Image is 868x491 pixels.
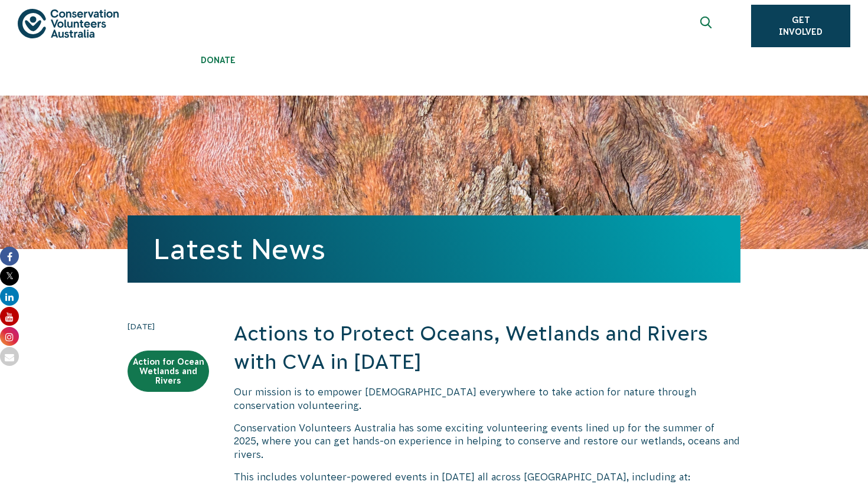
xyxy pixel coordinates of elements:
[234,421,740,461] p: Conservation Volunteers Australia has some exciting volunteering events lined up for the summer o...
[128,351,209,392] a: Action for Ocean Wetlands and Rivers
[234,320,740,376] h2: Actions to Protect Oceans, Wetlands and Rivers with CVA in [DATE]
[234,385,740,412] p: Our mission is to empower [DEMOGRAPHIC_DATA] everywhere to take action for nature through conserv...
[171,55,265,65] span: Donate
[751,5,850,47] a: Get Involved
[18,9,119,38] img: logo.svg
[693,12,722,40] button: Expand search box Close search box
[234,470,740,483] p: This includes volunteer-powered events in [DATE] all across [GEOGRAPHIC_DATA], including at:
[700,17,715,35] span: Expand search box
[154,233,325,265] a: Latest News
[128,320,209,333] time: [DATE]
